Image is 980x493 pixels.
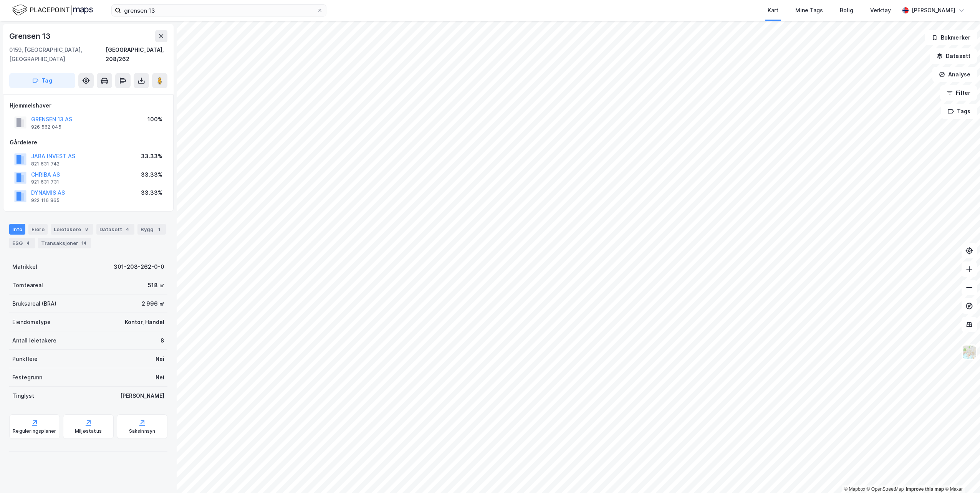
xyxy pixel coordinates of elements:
[129,428,156,434] div: Saksinnsyn
[142,299,164,308] div: 2 996 ㎡
[24,239,32,247] div: 4
[51,224,93,235] div: Leietakere
[867,486,904,492] a: OpenStreetMap
[38,238,91,248] div: Transaksjoner
[141,170,162,179] div: 33.33%
[96,224,134,235] div: Datasett
[10,138,167,147] div: Gårdeiere
[912,6,955,15] div: [PERSON_NAME]
[147,115,162,124] div: 100%
[31,179,59,185] div: 921 631 731
[906,486,944,492] a: Improve this map
[12,262,37,271] div: Matrikkel
[156,373,164,382] div: Nei
[83,225,90,233] div: 8
[9,73,75,88] button: Tag
[12,299,56,308] div: Bruksareal (BRA)
[932,67,977,82] button: Analyse
[124,225,131,233] div: 4
[28,224,48,235] div: Eiere
[155,225,163,233] div: 1
[9,224,25,235] div: Info
[12,281,43,290] div: Tomteareal
[31,161,60,167] div: 821 631 742
[10,101,167,110] div: Hjemmelshaver
[31,124,61,130] div: 926 562 045
[930,48,977,64] button: Datasett
[106,45,167,64] div: [GEOGRAPHIC_DATA], 208/262
[12,391,34,400] div: Tinglyst
[768,6,778,15] div: Kart
[870,6,891,15] div: Verktøy
[844,486,865,492] a: Mapbox
[942,456,980,493] iframe: Chat Widget
[148,281,164,290] div: 518 ㎡
[940,85,977,101] button: Filter
[12,373,42,382] div: Festegrunn
[141,188,162,197] div: 33.33%
[141,152,162,161] div: 33.33%
[121,5,317,16] input: Søk på adresse, matrikkel, gårdeiere, leietakere eller personer
[12,336,56,345] div: Antall leietakere
[137,224,166,235] div: Bygg
[75,428,102,434] div: Miljøstatus
[925,30,977,45] button: Bokmerker
[114,262,164,271] div: 301-208-262-0-0
[9,45,106,64] div: 0159, [GEOGRAPHIC_DATA], [GEOGRAPHIC_DATA]
[840,6,853,15] div: Bolig
[13,428,56,434] div: Reguleringsplaner
[120,391,164,400] div: [PERSON_NAME]
[941,104,977,119] button: Tags
[12,318,51,327] div: Eiendomstype
[9,238,35,248] div: ESG
[962,345,977,359] img: Z
[9,30,52,42] div: Grensen 13
[12,3,93,17] img: logo.f888ab2527a4732fd821a326f86c7f29.svg
[161,336,164,345] div: 8
[795,6,823,15] div: Mine Tags
[12,354,38,364] div: Punktleie
[31,197,60,203] div: 922 116 865
[80,239,88,247] div: 14
[125,318,164,327] div: Kontor, Handel
[156,354,164,364] div: Nei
